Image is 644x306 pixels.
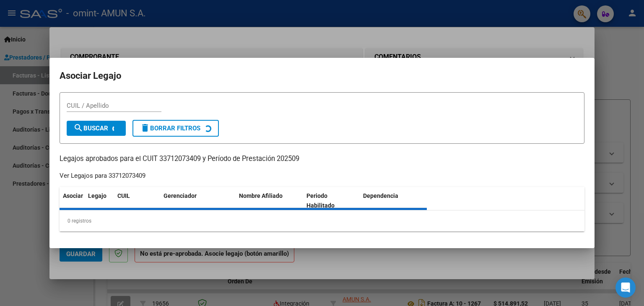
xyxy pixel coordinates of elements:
[140,124,200,132] span: Borrar Filtros
[85,187,114,215] datatable-header-cell: Legajo
[306,192,335,209] span: Periodo Habilitado
[60,187,85,215] datatable-header-cell: Asociar
[114,187,160,215] datatable-header-cell: CUIL
[303,187,360,215] datatable-header-cell: Periodo Habilitado
[160,187,236,215] datatable-header-cell: Gerenciador
[73,123,83,133] mat-icon: search
[132,120,219,137] button: Borrar Filtros
[67,121,126,136] button: Buscar
[360,187,427,215] datatable-header-cell: Dependencia
[60,210,584,231] div: 0 registros
[239,192,283,199] span: Nombre Afiliado
[140,123,150,133] mat-icon: delete
[60,68,584,84] h2: Asociar Legajo
[60,154,584,164] p: Legajos aprobados para el CUIT 33712073409 y Período de Prestación 202509
[615,277,636,298] div: Open Intercom Messenger
[60,171,145,181] div: Ver Legajos para 33712073409
[164,192,197,199] span: Gerenciador
[236,187,303,215] datatable-header-cell: Nombre Afiliado
[88,192,106,199] span: Legajo
[363,192,398,199] span: Dependencia
[73,124,108,132] span: Buscar
[63,192,83,199] span: Asociar
[117,192,130,199] span: CUIL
